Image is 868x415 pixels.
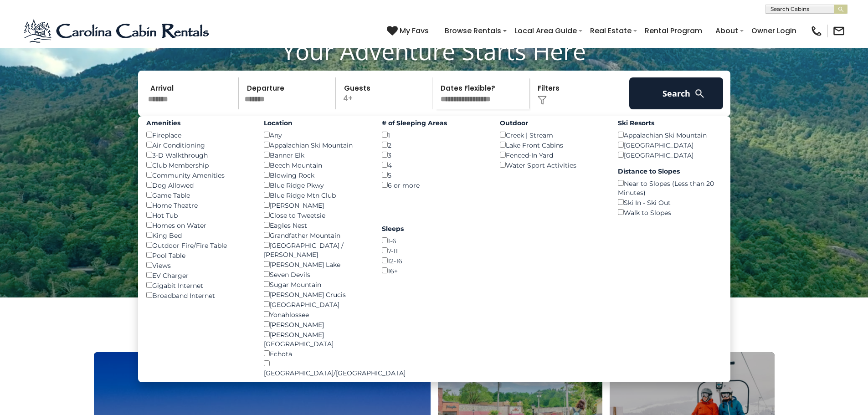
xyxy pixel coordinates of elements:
div: [PERSON_NAME][GEOGRAPHIC_DATA] [264,329,368,348]
a: My Favs [387,25,431,37]
label: # of Sleeping Areas [382,118,486,128]
div: Hot Tub [146,210,251,220]
a: Owner Login [747,23,801,39]
div: 2 [382,140,486,150]
div: 3 [382,150,486,160]
div: Close to Tweetsie [264,210,368,220]
div: Homes on Water [146,220,251,230]
img: filter--v1.png [538,96,547,105]
div: Grandfather Mountain [264,230,368,240]
label: Sleeps [382,224,486,233]
div: Club Membership [146,160,251,170]
div: Game Table [146,190,251,200]
p: 4+ [339,77,432,109]
label: Ski Resorts [618,118,722,128]
div: Blowing Rock [264,170,368,180]
div: Water Sport Activities [500,160,604,170]
div: [GEOGRAPHIC_DATA] [618,140,722,150]
label: Outdoor [500,118,604,128]
div: 7-11 [382,246,486,256]
div: Blue Ridge Pkwy [264,180,368,190]
a: Real Estate [586,23,636,39]
div: 4 [382,160,486,170]
div: 5 [382,170,486,180]
h1: Your Adventure Starts Here [7,37,861,65]
div: Banner Elk [264,150,368,160]
div: Beech Mountain [264,160,368,170]
div: [GEOGRAPHIC_DATA] [264,299,368,309]
a: Rental Program [640,23,707,39]
div: 16+ [382,266,486,276]
div: Outdoor Fire/Fire Table [146,240,251,250]
div: 12-16 [382,256,486,266]
div: [PERSON_NAME] [264,200,368,210]
div: Fireplace [146,130,251,140]
div: Dog Allowed [146,180,251,190]
div: Echota [264,348,368,359]
div: Views [146,260,251,270]
label: Distance to Slopes [618,167,722,176]
div: Blue Ridge Mtn Club [264,190,368,200]
div: Near to Slopes (Less than 20 Minutes) [618,178,722,197]
a: About [711,23,743,39]
div: [GEOGRAPHIC_DATA] / [PERSON_NAME] [264,240,368,259]
div: [PERSON_NAME] Lake [264,259,368,269]
div: [PERSON_NAME] [264,319,368,329]
button: Search [629,77,724,109]
div: Ski In - Ski Out [618,197,722,207]
div: Yonahlossee [264,309,368,319]
div: Sugar Mountain [264,279,368,289]
div: Creek | Stream [500,130,604,140]
img: search-regular-white.png [694,88,705,99]
span: My Favs [400,25,429,36]
div: 1 [382,130,486,140]
label: Location [264,118,368,128]
div: Appalachian Ski Mountain [618,130,722,140]
div: Fenced-In Yard [500,150,604,160]
div: EV Charger [146,270,251,280]
img: mail-regular-black.png [832,25,845,37]
a: Browse Rentals [440,23,506,39]
a: Local Area Guide [510,23,581,39]
div: Appalachian Ski Mountain [264,140,368,150]
label: Amenities [146,118,251,128]
div: Gigabit Internet [146,280,251,290]
div: Lake Front Cabins [500,140,604,150]
div: [GEOGRAPHIC_DATA]/[GEOGRAPHIC_DATA] [264,359,368,378]
div: King Bed [146,230,251,240]
div: Home Theatre [146,200,251,210]
div: Walk to Slopes [618,207,722,217]
div: 3-D Walkthrough [146,150,251,160]
div: Broadband Internet [146,290,251,300]
div: Community Amenities [146,170,251,180]
div: Seven Devils [264,269,368,279]
div: Any [264,130,368,140]
img: Blue-2.png [23,17,212,45]
img: phone-regular-black.png [810,25,823,37]
div: Eagles Nest [264,220,368,230]
h3: Select Your Destination [92,320,776,352]
div: Pool Table [146,250,251,260]
div: Air Conditioning [146,140,251,150]
div: [PERSON_NAME] Crucis [264,289,368,299]
div: 1-6 [382,236,486,246]
div: [GEOGRAPHIC_DATA] [618,150,722,160]
div: 6 or more [382,180,486,190]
